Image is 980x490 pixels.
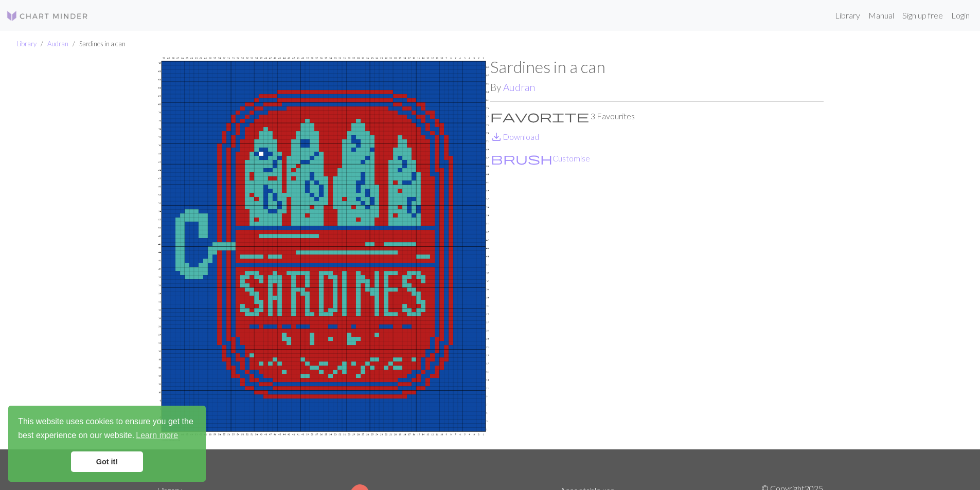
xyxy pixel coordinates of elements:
button: CustomiseCustomise [490,152,591,165]
h2: By [490,81,824,93]
h1: Sardines in a can [490,57,824,77]
a: dismiss cookie message [71,451,143,472]
a: Manual [864,5,898,26]
span: This website uses cookies to ensure you get the best experience on our website. [18,415,196,443]
a: DownloadDownload [490,132,539,141]
span: save_alt [490,130,503,144]
p: 3 Favourites [490,110,824,122]
a: learn more about cookies [134,428,180,443]
span: favorite [490,109,589,123]
a: Library [831,5,864,26]
a: Audran [47,40,68,48]
a: Audran [503,81,535,93]
li: Sardines in a can [68,39,126,49]
a: Sign up free [898,5,947,26]
img: Logo [6,10,88,22]
div: cookieconsent [8,406,206,482]
a: Library [16,40,37,48]
i: Favourite [490,110,589,122]
span: brush [491,151,553,166]
img: Sardines in a can [157,57,490,449]
a: Login [947,5,974,26]
i: Customise [491,152,553,165]
i: Download [490,131,503,143]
